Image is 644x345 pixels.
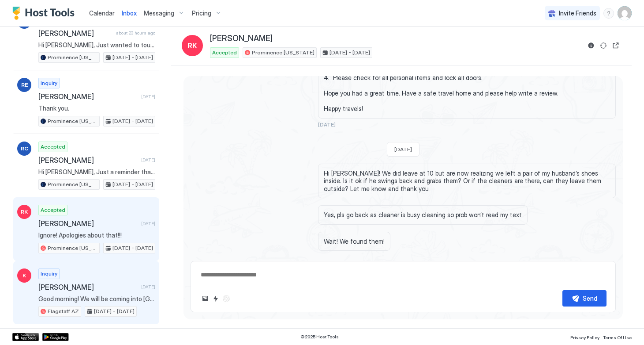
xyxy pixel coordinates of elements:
span: Accepted [41,206,65,214]
a: App Store [12,333,39,341]
span: Calendar [89,9,115,17]
span: [DATE] [318,121,616,128]
div: menu [603,8,614,19]
span: Prominence [US_STATE] [48,180,97,188]
span: Hi [PERSON_NAME], Just wanted to touch base and give you some more information about your stay. Y... [38,41,155,49]
span: Yes, pls go back as cleaner is busy cleaning so prob won’t read my text [324,211,522,219]
span: RE [21,81,28,89]
span: Good morning! We will be coming into [GEOGRAPHIC_DATA] in December for my daughter’s graduation. ... [38,295,155,303]
span: Pricing [192,9,211,17]
iframe: Intercom live chat [9,315,30,336]
span: Accepted [41,143,65,151]
span: Prominence [US_STATE] [252,49,315,57]
button: Quick reply [210,293,221,304]
span: Prominence [US_STATE] [48,244,97,252]
a: Inbox [122,8,137,18]
span: Wait! We found them! [324,238,385,245]
span: about 23 hours ago [116,30,155,36]
span: [PERSON_NAME] [38,156,138,165]
span: [DATE] - [DATE] [112,244,153,252]
button: Reservation information [586,40,596,51]
span: [PERSON_NAME] [38,283,138,291]
a: Google Play Store [42,333,69,341]
span: Prominence [US_STATE] [48,117,97,125]
span: [DATE] - [DATE] [112,180,153,188]
span: © 2025 Host Tools [300,334,339,340]
button: Send [562,290,607,307]
span: [PERSON_NAME] [38,29,112,38]
span: [PERSON_NAME] [38,219,138,228]
span: [PERSON_NAME] [38,92,138,101]
span: Inquiry [41,79,57,87]
button: Sync reservation [598,40,609,51]
span: [DATE] [141,221,155,226]
span: K [22,272,26,280]
span: Terms Of Use [603,335,632,340]
span: Inbox [122,9,137,17]
a: Privacy Policy [570,332,599,341]
span: [DATE] [141,157,155,163]
span: Messaging [144,9,174,17]
span: RK [21,208,28,216]
span: [DATE] [141,94,155,100]
span: [DATE] [394,146,412,153]
span: Accepted [212,49,237,57]
span: Thank you. [38,104,155,112]
a: Terms Of Use [603,332,632,341]
span: [DATE] - [DATE] [112,117,153,125]
span: Hi [PERSON_NAME]! We did leave at 10 but are now realizing we left a pair of my husband’s shoes i... [324,169,610,193]
span: RK [187,40,197,51]
span: [DATE] [141,284,155,290]
span: Ignore! Apologies about that!!! [38,231,155,239]
span: Hi [PERSON_NAME], Just a reminder that your check-out is [DATE] at 10AM. How to checkout: 1. Plea... [38,168,155,176]
span: [DATE] - [DATE] [112,54,153,61]
button: Open reservation [610,40,621,51]
div: User profile [618,6,632,20]
span: [DATE] - [DATE] [94,307,135,315]
span: [PERSON_NAME] [210,34,273,44]
span: RC [21,145,28,153]
a: Calendar [89,8,115,18]
span: [DATE] - [DATE] [329,49,370,57]
span: Privacy Policy [570,335,599,340]
span: Invite Friends [559,9,596,17]
a: Host Tools Logo [12,7,79,20]
span: Flagstaff AZ [48,307,79,315]
span: Prominence [US_STATE] [48,54,97,61]
div: Send [583,294,597,303]
button: Upload image [200,293,210,304]
span: Inquiry [41,270,57,278]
